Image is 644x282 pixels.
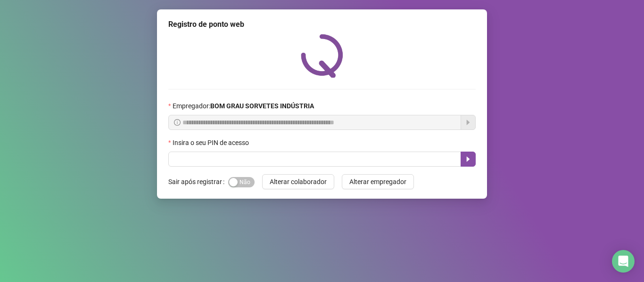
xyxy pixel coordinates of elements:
button: Alterar colaborador [262,174,334,189]
span: Alterar colaborador [270,177,327,187]
div: Registro de ponto web [168,19,476,30]
label: Insira o seu PIN de acesso [168,137,255,148]
img: QRPoint [301,34,343,78]
span: caret-right [464,155,472,163]
span: Empregador : [173,101,314,111]
label: Sair após registrar [168,174,228,189]
div: Open Intercom Messenger [612,250,635,273]
span: info-circle [174,119,181,126]
span: Alterar empregador [349,177,406,187]
strong: BOM GRAU SORVETES INDÚSTRIA [210,102,314,110]
button: Alterar empregador [342,174,414,189]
